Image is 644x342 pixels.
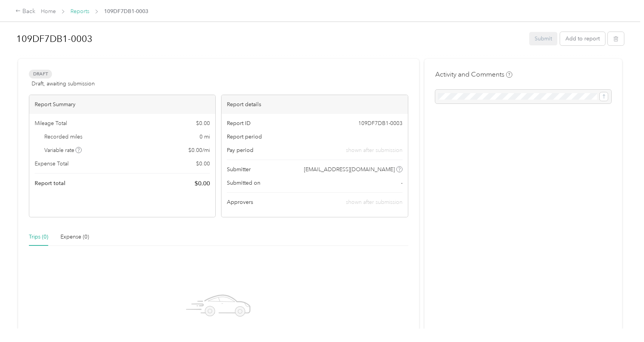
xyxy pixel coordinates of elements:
[29,233,48,241] div: Trips (0)
[601,299,644,342] iframe: Everlance-gr Chat Button Frame
[227,133,262,141] span: Report period
[32,80,95,88] span: Draft, awaiting submission
[227,198,253,206] span: Approvers
[44,133,82,141] span: Recorded miles
[196,160,210,168] span: $ 0.00
[44,146,82,154] span: Variable rate
[29,95,215,114] div: Report Summary
[227,146,253,154] span: Pay period
[200,133,210,141] span: 0 mi
[227,179,260,187] span: Submitted on
[41,8,56,15] a: Home
[304,165,395,174] span: [EMAIL_ADDRESS][DOMAIN_NAME]
[195,179,210,188] span: $ 0.00
[196,119,210,127] span: $ 0.00
[346,199,402,205] span: shown after submission
[435,70,512,79] h4: Activity and Comments
[188,146,210,154] span: $ 0.00 / mi
[60,233,89,241] div: Expense (0)
[104,7,148,15] span: 109DF7DB1-0003
[346,146,402,154] span: shown after submission
[29,70,52,78] span: Draft
[15,7,35,16] div: Back
[35,160,69,168] span: Expense Total
[227,165,251,174] span: Submitter
[70,8,89,15] a: Reports
[221,95,408,114] div: Report details
[35,179,65,187] span: Report total
[16,30,524,48] h1: 109DF7DB1-0003
[560,32,605,45] button: Add to report
[35,119,67,127] span: Mileage Total
[358,119,402,127] span: 109DF7DB1-0003
[401,179,402,187] span: -
[227,119,251,127] span: Report ID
